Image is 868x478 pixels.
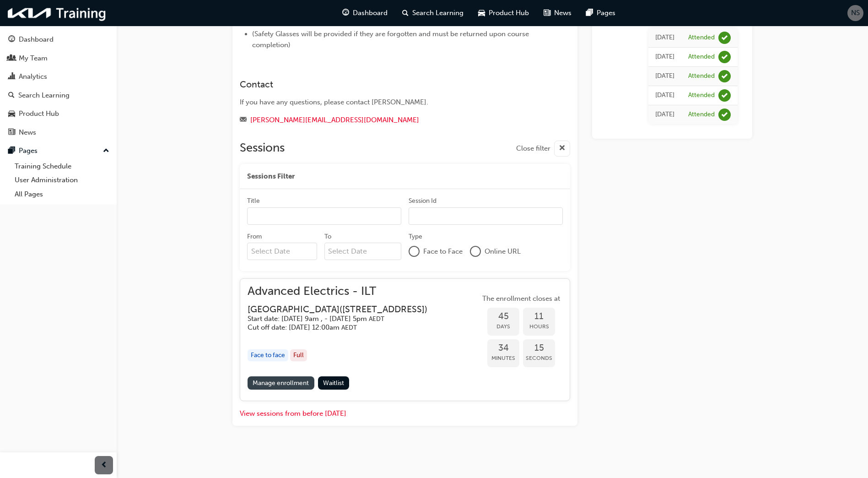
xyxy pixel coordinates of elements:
[247,207,401,225] input: Title
[655,90,674,101] div: Wed May 19 2021 09:23:00 GMT+1000 (Australian Eastern Standard Time)
[8,129,15,137] span: news-icon
[240,79,537,90] h3: Contact
[485,246,521,257] span: Online URL
[718,32,731,44] span: learningRecordVerb_ATTEND-icon
[487,311,519,322] span: 45
[4,105,113,122] a: Product Hub
[544,7,550,19] span: news-icon
[579,4,623,22] a: pages-iconPages
[489,8,529,18] span: Product Hub
[4,87,113,104] a: Search Learning
[655,52,674,62] div: Thu Aug 04 2022 10:00:00 GMT+1000 (Australian Eastern Standard Time)
[335,4,395,22] a: guage-iconDashboard
[101,460,108,471] span: prev-icon
[240,97,537,108] div: If you have any questions, please contact [PERSON_NAME].
[688,110,715,119] div: Attended
[240,116,247,125] span: email-icon
[8,110,15,118] span: car-icon
[423,246,463,257] span: Face to Face
[5,4,110,22] img: kia-training
[250,116,419,124] a: [PERSON_NAME][EMAIL_ADDRESS][DOMAIN_NAME]
[341,324,357,331] span: Australian Eastern Daylight Time AEDT
[523,321,555,332] span: Hours
[4,50,113,67] a: My Team
[11,159,113,174] a: Training Schedule
[248,376,314,390] a: Manage enrollment
[324,243,402,260] input: To
[409,207,563,225] input: Session Id
[18,90,70,101] div: Search Learning
[8,54,15,63] span: people-icon
[847,5,863,21] button: NS
[586,7,593,19] span: pages-icon
[516,143,550,154] span: Close filter
[487,343,519,353] span: 34
[11,187,113,201] a: All Pages
[688,91,715,100] div: Attended
[4,142,113,159] button: Pages
[478,7,485,19] span: car-icon
[559,143,566,154] span: cross-icon
[718,70,731,82] span: learningRecordVerb_ATTEND-icon
[342,7,349,19] span: guage-icon
[247,232,262,241] div: From
[536,4,579,22] a: news-iconNews
[655,71,674,81] div: Wed May 19 2021 10:00:00 GMT+1000 (Australian Eastern Standard Time)
[688,33,715,42] div: Attended
[248,349,288,362] div: Face to face
[487,321,519,332] span: Days
[523,311,555,322] span: 11
[409,196,437,206] div: Session Id
[4,124,113,141] a: News
[688,53,715,61] div: Attended
[655,33,674,43] div: Thu Aug 17 2023 10:00:00 GMT+1000 (Australian Eastern Standard Time)
[323,379,344,387] span: Waitlist
[8,92,15,100] span: search-icon
[19,127,36,138] div: News
[4,29,113,142] button: DashboardMy TeamAnalyticsSearch LearningProduct HubNews
[369,315,384,323] span: Australian Eastern Daylight Time AEDT
[409,232,422,241] div: Type
[19,53,48,64] div: My Team
[19,71,47,82] div: Analytics
[655,109,674,120] div: Fri Apr 30 2021 00:00:00 GMT+1000 (Australian Eastern Standard Time)
[240,114,537,126] div: Email
[4,31,113,48] a: Dashboard
[248,304,427,315] h3: [GEOGRAPHIC_DATA] ( [STREET_ADDRESS] )
[247,171,295,182] span: Sessions Filter
[554,8,571,18] span: News
[8,36,15,44] span: guage-icon
[103,145,109,157] span: up-icon
[252,30,531,49] span: (Safety Glasses will be provided if they are forgotten and must be returned upon course completion)
[480,293,562,304] span: The enrollment closes at
[8,147,15,155] span: pages-icon
[597,8,615,18] span: Pages
[19,146,38,156] div: Pages
[248,315,427,323] h5: Start date: [DATE] 9am , - [DATE] 5pm
[290,349,307,362] div: Full
[19,34,54,45] div: Dashboard
[523,343,555,353] span: 15
[248,323,427,332] h5: Cut off date: [DATE] 12:00am
[718,89,731,102] span: learningRecordVerb_ATTEND-icon
[324,232,331,241] div: To
[471,4,536,22] a: car-iconProduct Hub
[19,109,59,119] div: Product Hub
[487,353,519,364] span: Minutes
[248,286,562,393] button: Advanced Electrics - ILT[GEOGRAPHIC_DATA]([STREET_ADDRESS])Start date: [DATE] 9am , - [DATE] 5pm ...
[402,7,409,19] span: search-icon
[851,8,860,18] span: NS
[718,51,731,63] span: learningRecordVerb_ATTEND-icon
[11,173,113,187] a: User Administration
[248,286,442,297] span: Advanced Electrics - ILT
[8,73,15,81] span: chart-icon
[4,68,113,85] a: Analytics
[247,196,260,206] div: Title
[240,408,346,419] button: View sessions from before [DATE]
[240,141,285,157] h2: Sessions
[688,72,715,81] div: Attended
[395,4,471,22] a: search-iconSearch Learning
[412,8,464,18] span: Search Learning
